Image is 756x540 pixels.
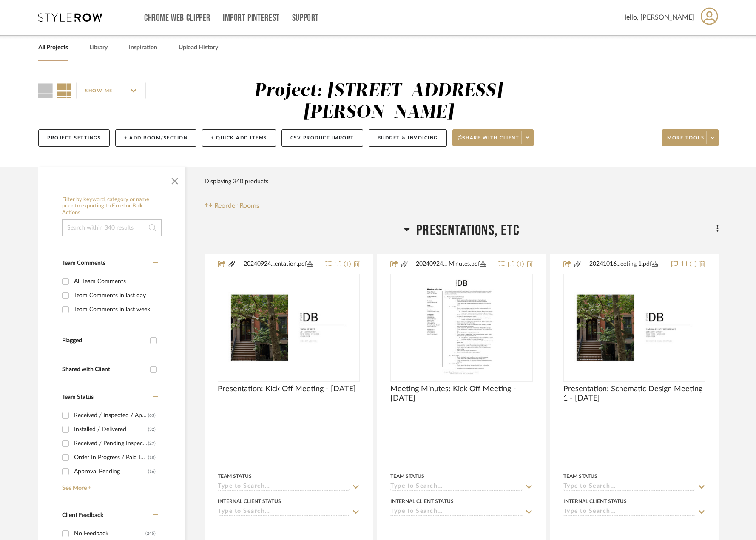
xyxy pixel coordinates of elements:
[38,129,110,147] button: Project Settings
[74,437,148,450] div: Received / Pending Inspection
[390,508,522,516] input: Type to Search…
[452,129,534,146] button: Share with client
[563,508,695,516] input: Type to Search…
[205,201,259,211] button: Reorder Rooms
[218,497,281,505] div: Internal Client Status
[390,472,424,480] div: Team Status
[563,472,597,480] div: Team Status
[458,135,520,148] span: Share with client
[62,366,146,373] div: Shared with Client
[667,135,704,148] span: More tools
[205,173,268,190] div: Displaying 340 products
[62,337,146,344] div: Flagged
[115,129,196,147] button: + Add Room/Section
[223,14,280,22] a: Import Pinterest
[292,14,319,22] a: Support
[129,42,157,54] a: Inspiration
[416,222,520,240] span: Presentations, ETC
[74,423,148,436] div: Installed / Delivered
[564,282,705,373] img: Presentation: Schematic Design Meeting 1 - 10.16.2024
[621,12,694,23] span: Hello, [PERSON_NAME]
[89,42,108,54] a: Library
[62,260,105,266] span: Team Comments
[218,508,350,516] input: Type to Search…
[254,82,503,122] div: Project: [STREET_ADDRESS][PERSON_NAME]
[582,259,666,270] button: 20241016...eeting 1.pdf
[202,129,276,147] button: + Quick Add Items
[148,465,156,478] div: (16)
[409,259,493,270] button: 20240924... Minutes.pdf
[236,259,320,270] button: 20240924...entation.pdf
[390,384,532,403] span: Meeting Minutes: Kick Off Meeting - [DATE]
[179,42,218,54] a: Upload History
[74,465,148,478] div: Approval Pending
[62,394,94,400] span: Team Status
[62,219,162,236] input: Search within 340 results
[62,512,103,518] span: Client Feedback
[62,196,162,216] h6: Filter by keyword, category or name prior to exporting to Excel or Bulk Actions
[148,423,156,436] div: (32)
[74,289,156,302] div: Team Comments in last day
[421,275,503,381] img: Meeting Minutes: Kick Off Meeting - 09.24.2024
[74,303,156,316] div: Team Comments in last week
[390,497,454,505] div: Internal Client Status
[74,409,148,422] div: Received / Inspected / Approved
[390,483,522,491] input: Type to Search…
[281,129,363,147] button: CSV Product Import
[219,282,359,373] img: Presentation: Kick Off Meeting - 09.24.2024
[38,42,68,54] a: All Projects
[148,437,156,450] div: (29)
[662,129,719,146] button: More tools
[60,478,158,492] a: See More +
[218,483,350,491] input: Type to Search…
[218,384,356,394] span: Presentation: Kick Off Meeting - [DATE]
[563,384,705,403] span: Presentation: Schematic Design Meeting 1 - [DATE]
[74,275,156,288] div: All Team Comments
[218,472,252,480] div: Team Status
[74,451,148,464] div: Order In Progress / Paid In Full w/ Freight, No Balance due
[563,497,627,505] div: Internal Client Status
[144,14,210,22] a: Chrome Web Clipper
[214,201,259,211] span: Reorder Rooms
[369,129,447,147] button: Budget & Invoicing
[563,483,695,491] input: Type to Search…
[148,409,156,422] div: (63)
[166,171,183,188] button: Close
[148,451,156,464] div: (18)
